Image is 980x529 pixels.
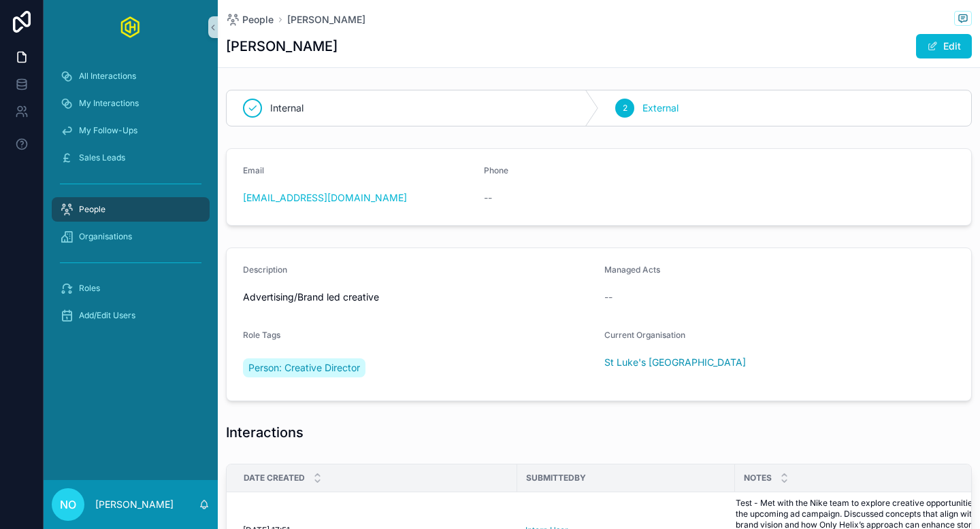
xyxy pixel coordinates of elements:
a: [EMAIL_ADDRESS][DOMAIN_NAME] [243,191,407,205]
span: People [79,204,105,215]
span: 2 [623,103,627,114]
h1: [PERSON_NAME] [226,37,338,56]
span: Internal [270,101,304,115]
div: scrollable content [44,54,218,345]
span: Organisations [79,231,132,242]
a: People [226,13,274,27]
a: My Follow-Ups [52,118,210,143]
a: My Interactions [52,91,210,116]
span: Person: Creative Director [248,361,360,375]
a: [PERSON_NAME] [287,13,365,27]
span: Role Tags [243,330,280,340]
img: App logo [120,16,141,38]
span: -- [604,290,612,304]
a: Person: Creative Director [243,358,365,377]
a: St Luke's [GEOGRAPHIC_DATA] [604,356,746,369]
a: People [52,197,210,222]
span: Phone [484,165,508,175]
span: Date Created [244,473,305,483]
span: Notes [744,473,772,483]
span: Current Organisation [604,330,685,340]
span: External [642,101,679,115]
span: My Follow-Ups [79,125,137,136]
span: Sales Leads [79,152,125,163]
span: Description [243,264,287,275]
a: Add/Edit Users [52,303,210,328]
span: Advertising/Brand led creative [243,290,593,304]
a: All Interactions [52,64,210,88]
button: Edit [916,34,972,58]
span: All Interactions [79,71,136,82]
span: -- [484,191,492,205]
a: Roles [52,276,210,301]
span: My Interactions [79,98,139,109]
a: Sales Leads [52,146,210,170]
span: Managed Acts [604,264,660,275]
a: Organisations [52,224,210,249]
span: SubmittedBy [526,473,586,483]
span: Add/Edit Users [79,310,135,321]
span: NO [60,496,76,513]
h1: Interactions [226,423,304,442]
span: People [242,13,274,27]
p: [PERSON_NAME] [95,498,174,511]
span: Email [243,165,264,175]
span: Roles [79,283,100,294]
